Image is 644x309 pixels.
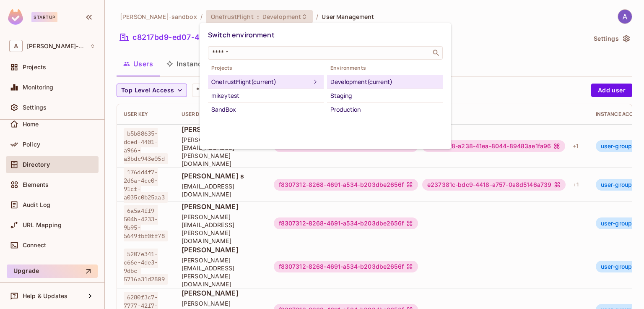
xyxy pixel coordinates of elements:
div: Staging [330,91,439,101]
div: Development (current) [330,77,439,87]
span: Projects [208,65,324,71]
span: Switch environment [208,30,275,39]
div: mikeytest [211,91,320,101]
div: Production [330,105,439,115]
span: Environments [327,65,443,71]
div: SandBox [211,105,320,115]
div: OneTrustFlight (current) [211,77,310,87]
